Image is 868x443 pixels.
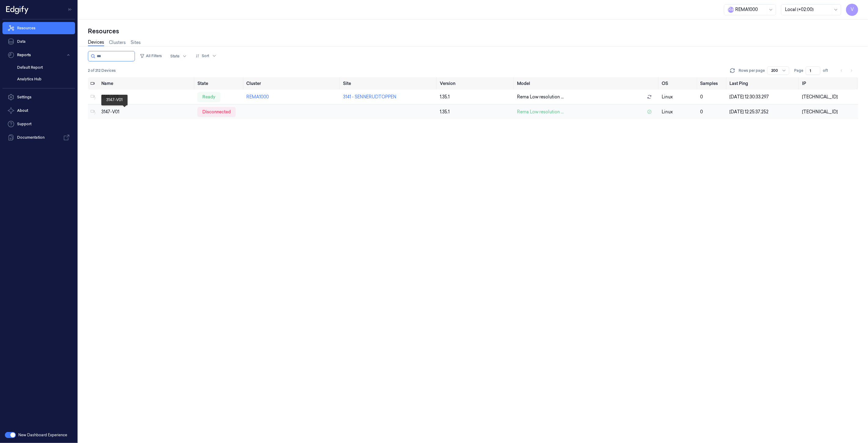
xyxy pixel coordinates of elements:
button: About [2,104,75,117]
button: Toggle Navigation [65,5,75,14]
p: Rows per page [739,68,765,73]
th: Cluster [244,77,341,90]
a: REMA1000 [247,94,269,100]
th: State [195,77,244,90]
th: Model [515,77,659,90]
th: Samples [698,77,727,90]
div: [DATE] 12:30:33.297 [730,94,797,100]
th: OS [659,77,698,90]
a: Resources [2,22,75,34]
p: linux [662,109,696,115]
th: Site [341,77,438,90]
span: Rema Low resolution ... [517,94,564,100]
th: Version [437,77,515,90]
div: Resources [88,27,858,35]
div: 0 [700,109,725,115]
div: [TECHNICAL_ID] [802,94,856,100]
a: Sites [131,39,141,46]
a: 3141 - SENNERUDTOPPEN [343,94,397,100]
a: Data [2,35,75,48]
span: of 1 [823,68,833,73]
div: 0 [700,94,725,100]
a: Settings [2,91,75,103]
a: Analytics Hub [12,74,75,84]
span: 2 of 212 Devices [88,68,116,73]
div: [TECHNICAL_ID] [802,109,856,115]
div: 3147-V01 [101,109,193,115]
a: Support [2,118,75,130]
div: [DATE] 12:25:37.252 [730,109,797,115]
div: 1.35.1 [440,94,512,100]
nav: pagination [837,66,856,75]
th: Last Ping [727,77,800,90]
span: Page [794,68,803,73]
div: disconnected [197,107,236,117]
th: Name [99,77,195,90]
a: Clusters [109,39,126,46]
a: Documentation [2,131,75,144]
th: IP [800,77,858,90]
a: Devices [88,39,104,46]
span: R e [728,7,734,13]
button: Reports [2,49,75,61]
button: All Filters [137,51,164,61]
div: 3141-V01 [101,94,193,100]
p: linux [662,94,696,100]
div: ready [197,92,220,102]
button: V [846,4,858,16]
div: 1.35.1 [440,109,512,115]
span: Rema Low resolution ... [517,109,564,115]
a: Default Report [12,62,75,73]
